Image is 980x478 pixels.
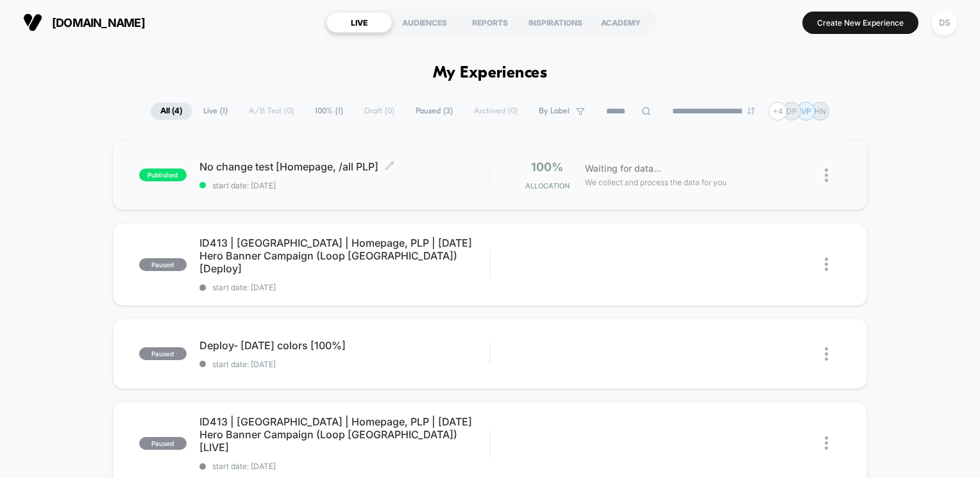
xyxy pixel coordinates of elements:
span: Waiting for data... [585,161,661,176]
span: paused [139,437,187,450]
span: All ( 4 ) [151,103,192,120]
img: close [825,347,828,361]
span: start date: [DATE] [199,181,490,190]
span: By Label [539,106,570,116]
div: LIVE [326,12,392,33]
h1: My Experiences [433,64,548,83]
span: No change test [Homepage, /all PLP] [199,160,490,173]
div: AUDIENCES [392,12,457,33]
span: [DOMAIN_NAME] [52,16,145,29]
span: Deploy- [DATE] colors [100%] [199,339,490,352]
span: ID413 | [GEOGRAPHIC_DATA] | Homepage, PLP | [DATE] Hero Banner Campaign (Loop [GEOGRAPHIC_DATA]) ... [199,415,490,454]
span: paused [139,347,187,360]
div: REPORTS [457,12,523,33]
div: ACADEMY [588,12,654,33]
span: start date: [DATE] [199,283,490,292]
button: Create New Experience [802,12,918,34]
span: published [139,169,187,181]
img: end [747,107,755,115]
p: VP [801,106,811,116]
button: [DOMAIN_NAME] [19,12,149,33]
span: Allocation [525,181,570,190]
div: DS [932,10,957,35]
img: close [825,436,828,450]
img: close [825,169,828,182]
div: + 4 [768,102,787,120]
div: INSPIRATIONS [523,12,588,33]
img: Visually logo [23,13,42,32]
span: paused [139,258,187,271]
span: ID413 | [GEOGRAPHIC_DATA] | Homepage, PLP | [DATE] Hero Banner Campaign (Loop [GEOGRAPHIC_DATA]) ... [199,236,490,275]
span: 100% ( 1 ) [305,103,353,120]
p: DP [786,106,797,116]
button: DS [928,10,961,36]
span: We collect and process the data for you [585,176,727,188]
span: Paused ( 3 ) [406,103,462,120]
span: 100% [531,160,563,174]
span: start date: [DATE] [199,359,490,369]
span: start date: [DATE] [199,461,490,471]
img: close [825,258,828,271]
span: Live ( 1 ) [194,103,237,120]
p: HN [815,106,826,116]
